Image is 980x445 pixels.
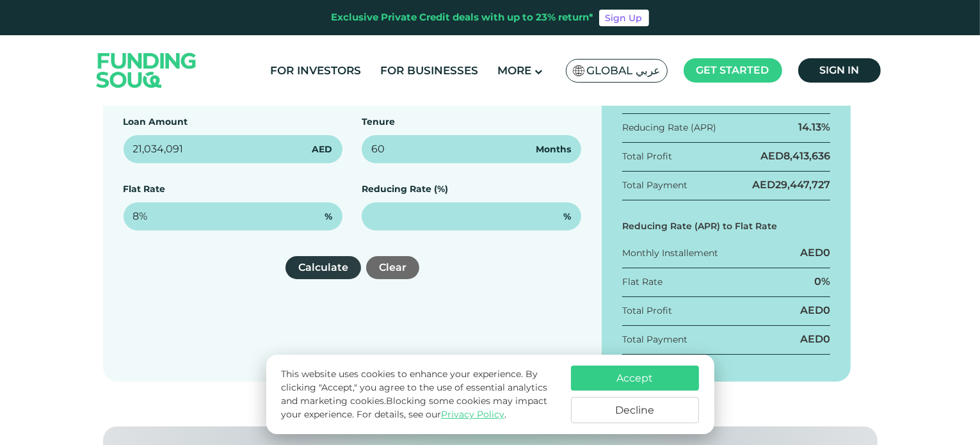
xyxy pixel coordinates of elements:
[800,246,830,260] div: AED
[267,60,364,81] a: For Investors
[497,64,531,77] span: More
[587,63,661,78] span: Global عربي
[285,256,361,279] button: Calculate
[281,395,547,420] span: Blocking some cookies may impact your experience.
[622,304,672,318] div: Total Profit
[823,304,830,316] span: 0
[536,143,571,156] span: Months
[622,333,687,346] div: Total Payment
[814,275,830,289] div: 0%
[281,368,558,421] p: This website uses cookies to enhance your experience. By clicking "Accept," you agree to the use ...
[775,179,830,191] span: 29,447,727
[823,333,830,345] span: 0
[622,150,672,163] div: Total Profit
[124,116,188,127] label: Loan Amount
[622,247,718,260] div: Monthly Installement
[798,120,830,134] div: 14.13%
[332,10,594,25] div: Exclusive Private Credit deals with up to 23% return*
[696,64,769,76] span: Get started
[571,397,699,423] button: Decline
[622,275,663,289] div: Flat Rate
[752,178,830,192] div: AED
[800,332,830,346] div: AED
[798,58,881,83] a: Sign in
[622,121,716,134] div: Reducing Rate (APR)
[325,210,332,223] span: %
[84,38,209,102] img: Logo
[312,143,332,156] span: AED
[441,409,504,420] a: Privacy Policy
[783,150,830,162] span: 8,413,636
[760,149,830,163] div: AED
[124,183,166,195] label: Flat Rate
[563,210,571,223] span: %
[800,303,830,318] div: AED
[362,183,448,195] label: Reducing Rate (%)
[366,256,419,279] button: Clear
[622,220,831,233] div: Reducing Rate (APR) to Flat Rate
[819,64,859,76] span: Sign in
[823,247,830,259] span: 0
[599,10,649,26] a: Sign Up
[571,366,699,391] button: Accept
[357,409,506,420] span: For details, see our .
[377,60,481,81] a: For Businesses
[362,116,395,127] label: Tenure
[622,179,687,192] div: Total Payment
[573,65,584,76] img: SA Flag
